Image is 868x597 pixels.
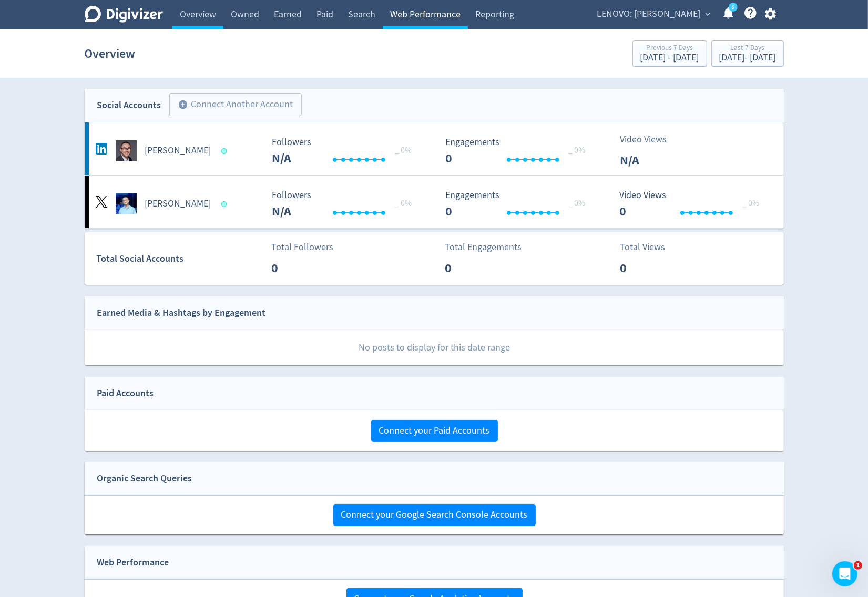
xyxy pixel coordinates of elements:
[341,510,528,520] span: Connect your Google Search Console Accounts
[395,145,412,156] span: _ 0%
[267,137,424,165] svg: Followers ---
[333,504,536,526] button: Connect your Google Search Console Accounts
[271,259,332,277] p: 0
[594,6,713,23] button: LENOVO: [PERSON_NAME]
[333,509,536,521] a: Connect your Google Search Console Accounts
[597,6,701,23] span: LENOVO: [PERSON_NAME]
[97,471,192,486] div: Organic Search Queries
[85,330,784,365] p: No posts to display for this date range
[569,198,586,209] span: _ 0%
[221,201,230,207] span: Data last synced: 1 Oct 2025, 4:01pm (AEST)
[85,122,784,175] a: Eric Yu Hai undefined[PERSON_NAME] Followers --- _ 0% Followers N/A Engagements 0 Engagements 0 _...
[441,137,598,165] svg: Engagements 0
[271,240,333,254] p: Total Followers
[267,190,424,218] svg: Followers ---
[85,37,136,70] h1: Overview
[85,176,784,228] a: Eric Yu undefined[PERSON_NAME] Followers --- _ 0% Followers N/A Engagements 0 Engagements 0 _ 0% ...
[742,198,759,209] span: _ 0%
[620,259,680,277] p: 0
[371,425,498,437] a: Connect your Paid Accounts
[97,98,161,113] div: Social Accounts
[116,140,137,161] img: Eric Yu Hai undefined
[620,151,680,170] p: N/A
[703,9,713,19] span: expand_more
[97,555,169,570] div: Web Performance
[379,426,490,436] span: Connect your Paid Accounts
[731,4,734,11] text: 5
[441,190,598,218] svg: Engagements 0
[719,44,776,53] div: Last 7 Days
[395,198,412,209] span: _ 0%
[221,148,230,154] span: Data last synced: 1 Oct 2025, 12:01pm (AEST)
[620,240,680,254] p: Total Views
[632,40,707,67] button: Previous 7 Days[DATE] - [DATE]
[832,561,857,586] iframe: Intercom live chat
[96,251,264,266] div: Total Social Accounts
[97,305,266,321] div: Earned Media & Hashtags by Engagement
[178,99,189,110] span: add_circle
[145,198,211,210] h5: [PERSON_NAME]
[445,259,505,277] p: 0
[116,193,137,214] img: Eric Yu undefined
[719,53,776,63] div: [DATE] - [DATE]
[169,93,302,116] button: Connect Another Account
[97,386,154,401] div: Paid Accounts
[854,561,862,570] span: 1
[569,145,586,156] span: _ 0%
[729,3,738,12] a: 5
[445,240,522,254] p: Total Engagements
[145,145,211,157] h5: [PERSON_NAME]
[640,53,699,63] div: [DATE] - [DATE]
[711,40,784,67] button: Last 7 Days[DATE]- [DATE]
[640,44,699,53] div: Previous 7 Days
[614,190,772,218] svg: Video Views 0
[161,95,302,116] a: Connect Another Account
[371,420,498,442] button: Connect your Paid Accounts
[620,132,680,147] p: Video Views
